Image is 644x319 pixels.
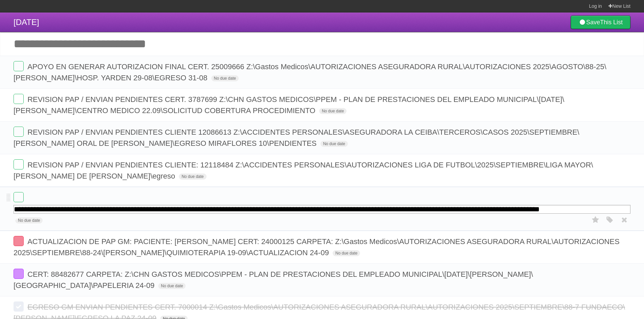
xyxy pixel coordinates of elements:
[571,16,630,29] a: SaveThis List
[14,128,579,148] span: REVISION PAP / ENVIAN PENDIENTES CLIENTE 12086613 Z:\ACCIDENTES PERSONALES\ASEGURADORA LA CEIBA\T...
[14,127,24,137] label: Done
[211,75,239,81] span: No due date
[14,94,24,104] label: Done
[600,19,623,26] b: This List
[14,236,24,246] label: Done
[14,269,24,279] label: Done
[333,250,360,256] span: No due date
[319,108,347,114] span: No due date
[14,237,620,257] span: ACTUALIZACION DE PAP GM: PACIENTE: [PERSON_NAME] CERT: 24000125 CARPETA: Z:\Gastos Medicos\AUTORI...
[14,301,24,312] label: Done
[14,161,593,180] span: REVISION PAP / ENVIAN PENDIENTES CLIENTE: 12118484 Z:\ACCIDENTES PERSONALES\AUTORIZACIONES LIGA D...
[14,61,24,71] label: Done
[14,192,24,202] label: Done
[14,18,39,27] span: [DATE]
[158,283,186,289] span: No due date
[14,270,533,290] span: CERT: 88482677 CARPETA: Z:\CHN GASTOS MEDICOS\PPEM - PLAN DE PRESTACIONES DEL EMPLEADO MUNICIPAL\...
[14,159,24,169] label: Done
[179,174,206,180] span: No due date
[14,95,564,115] span: REVISION PAP / ENVIAN PENDIENTES CERT. 3787699 Z:\CHN GASTOS MEDICOS\PPEM - PLAN DE PRESTACIONES ...
[15,217,43,223] span: No due date
[320,141,348,147] span: No due date
[589,214,602,225] label: Star task
[14,62,606,82] span: APOYO EN GENERAR AUTORIZACION FINAL CERT. 25009666 Z:\Gastos Medicos\AUTORIZACIONES ASEGURADORA R...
